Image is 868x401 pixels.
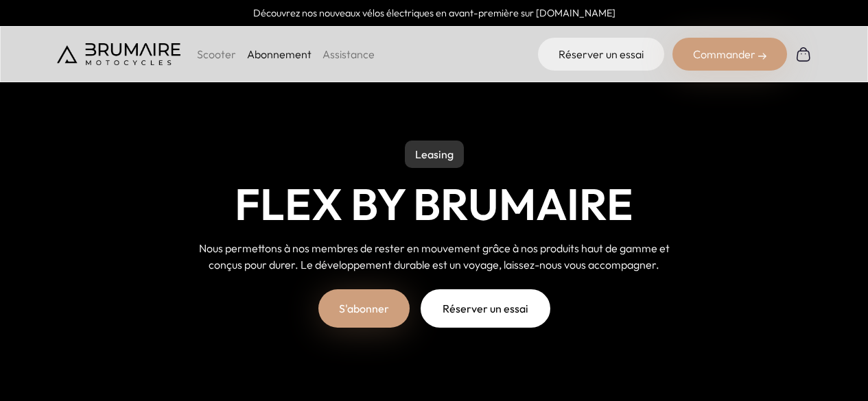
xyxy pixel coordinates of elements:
[199,241,670,271] span: Nous permettons à nos membres de rester en mouvement grâce à nos produits haut de gamme et conçus...
[197,46,236,62] p: Scooter
[405,141,464,168] p: Leasing
[235,179,633,230] h1: Flex by Brumaire
[421,289,550,328] a: Réserver un essai
[672,38,787,71] div: Commander
[318,289,410,328] a: S'abonner
[57,43,180,65] img: Brumaire Motocycles
[247,47,312,61] a: Abonnement
[758,52,766,60] img: right-arrow-2.png
[538,38,664,71] a: Réserver un essai
[795,46,812,62] img: Panier
[322,47,375,61] a: Assistance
